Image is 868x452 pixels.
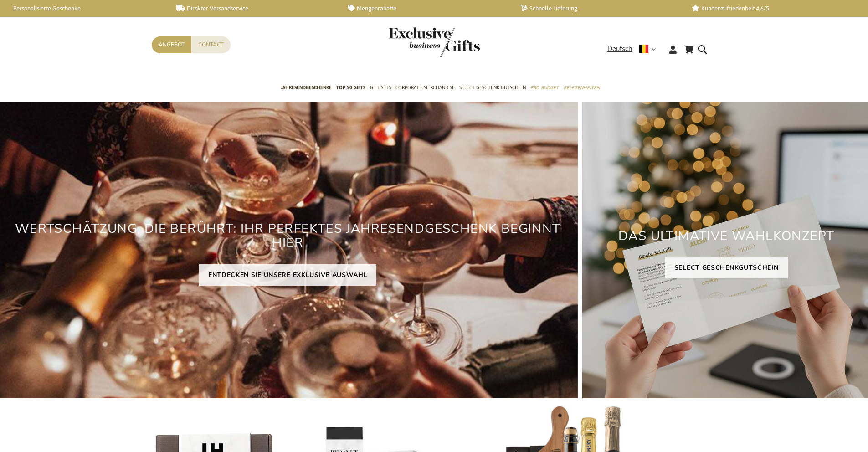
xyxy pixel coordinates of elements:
a: Select Geschenk Gutschein [459,77,526,100]
span: Deutsch [607,44,632,54]
span: Pro Budget [530,83,559,92]
a: TOP 50 Gifts [336,77,365,100]
a: Contact [191,36,231,53]
a: ENTDECKEN SIE UNSERE EXKLUSIVE AUSWAHL [199,264,377,286]
a: SELECT GESCHENKGUTSCHEIN [665,257,788,278]
span: TOP 50 Gifts [336,83,365,92]
a: Pro Budget [530,77,559,100]
a: Gift Sets [370,77,391,100]
span: Gift Sets [370,83,391,92]
a: Direkter Versandservice [176,5,334,12]
a: Gelegenheiten [563,77,600,100]
a: Jahresendgeschenke [281,77,332,100]
a: Personalisierte Geschenke [5,5,162,12]
a: Angebot [152,36,191,53]
span: Corporate Merchandise [395,83,455,92]
a: Schnelle Lieferung [520,5,677,12]
span: Gelegenheiten [563,83,600,92]
a: Mengenrabatte [348,5,505,12]
a: Kundenzufriedenheit 4,6/5 [692,5,849,12]
img: Exclusive Business gifts logo [389,27,480,57]
a: store logo [389,27,434,57]
span: Jahresendgeschenke [281,83,332,92]
a: Corporate Merchandise [395,77,455,100]
span: Select Geschenk Gutschein [459,83,526,92]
